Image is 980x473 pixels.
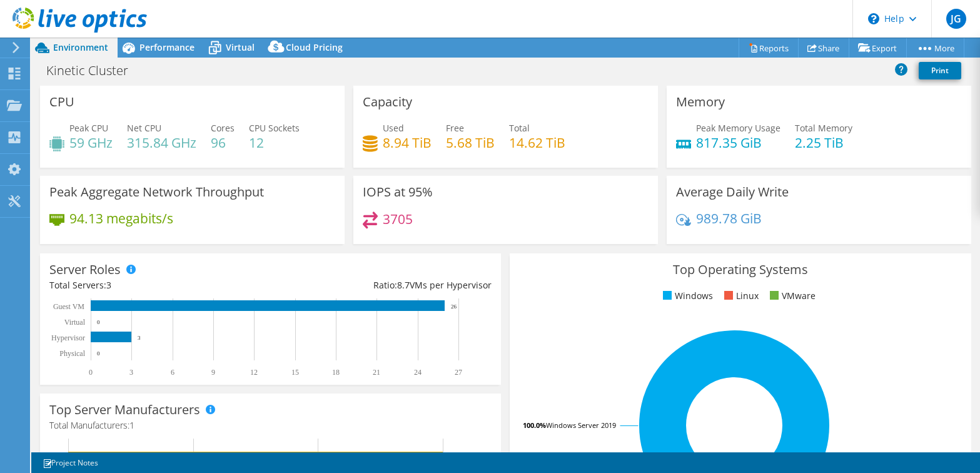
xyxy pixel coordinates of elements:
span: Cores [211,122,235,134]
span: Net CPU [127,122,161,134]
a: Share [798,38,849,58]
text: 12 [250,368,258,377]
text: 21 [373,368,380,377]
text: 3 [129,368,133,377]
span: 3 [106,279,111,291]
h3: Average Daily Write [676,185,789,199]
text: Virtual [64,318,86,327]
h4: 5.68 TiB [446,136,495,150]
svg: \n [868,13,879,24]
h4: 59 GHz [69,136,113,150]
li: Windows [660,289,713,303]
span: Cloud Pricing [286,41,343,53]
h4: 989.78 GiB [696,211,762,225]
span: Performance [139,41,194,53]
tspan: 100.0% [523,420,546,430]
div: Total Servers: [49,278,271,292]
text: 3 [138,335,141,341]
text: Hypervisor [51,333,85,342]
span: Free [446,122,464,134]
h3: Peak Aggregate Network Throughput [49,185,264,199]
h3: Capacity [363,95,412,109]
span: JG [946,9,966,29]
span: Peak Memory Usage [696,122,780,134]
div: Ratio: VMs per Hypervisor [271,278,492,292]
a: Reports [739,38,799,58]
span: Virtual [226,41,255,53]
text: Physical [59,349,85,358]
h3: Top Server Manufacturers [49,403,200,417]
text: 0 [97,350,100,357]
h4: Total Manufacturers: [49,419,492,432]
h4: 2.25 TiB [795,136,852,150]
text: 0 [89,368,93,377]
h3: Memory [676,95,725,109]
h1: Kinetic Cluster [41,64,148,78]
span: Total [509,122,530,134]
h4: 94.13 megabits/s [69,211,173,225]
text: 0 [97,319,100,325]
h4: 8.94 TiB [383,136,432,150]
text: 24 [414,368,422,377]
a: Project Notes [34,455,107,470]
h4: 14.62 TiB [509,136,565,150]
text: Guest VM [53,302,84,311]
h4: 315.84 GHz [127,136,196,150]
span: 1 [129,419,134,431]
a: Export [849,38,907,58]
text: 27 [455,368,462,377]
a: Print [919,62,961,79]
text: 6 [171,368,174,377]
span: CPU Sockets [249,122,300,134]
text: 26 [451,303,457,310]
h4: 96 [211,136,235,150]
h3: Top Operating Systems [519,263,961,277]
span: Used [383,122,404,134]
li: Linux [721,289,759,303]
a: More [906,38,964,58]
text: 9 [211,368,215,377]
text: 18 [332,368,340,377]
tspan: Windows Server 2019 [546,420,616,430]
span: Peak CPU [69,122,108,134]
li: VMware [767,289,816,303]
h4: 3705 [383,212,413,226]
h4: 817.35 GiB [696,136,780,150]
text: 15 [291,368,299,377]
span: 8.7 [397,279,410,291]
span: Environment [53,41,108,53]
h3: IOPS at 95% [363,185,433,199]
h3: CPU [49,95,74,109]
span: Total Memory [795,122,852,134]
h4: 12 [249,136,300,150]
h3: Server Roles [49,263,121,277]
